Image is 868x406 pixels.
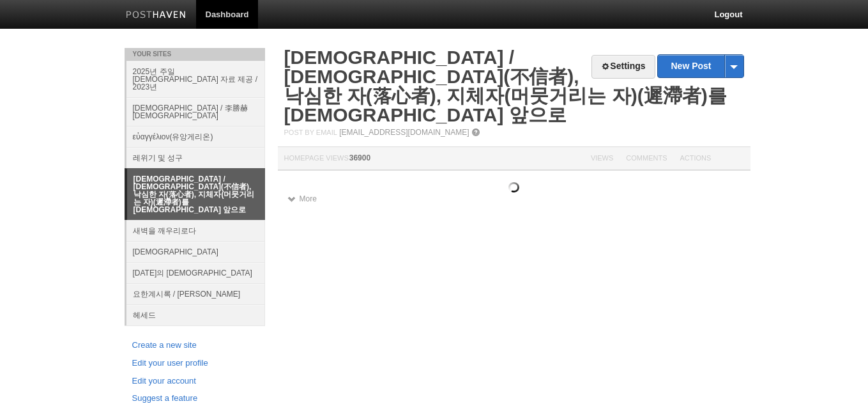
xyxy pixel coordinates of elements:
[284,47,727,125] a: [DEMOGRAPHIC_DATA] / [DEMOGRAPHIC_DATA](不信者), 낙심한 자(落心者), 지체자(머뭇거리는 자)(遲滯者)를 [DEMOGRAPHIC_DATA] 앞으로
[125,48,265,61] li: Your Sites
[508,182,519,192] img: loading.gif
[132,375,257,388] a: Edit your account
[278,147,584,171] th: Homepage Views
[126,11,187,20] img: Posthaven-bar
[658,55,743,77] a: New Post
[126,241,265,262] a: [DEMOGRAPHIC_DATA]
[620,147,673,171] th: Comments
[132,392,257,405] a: Suggest a feature
[284,129,337,136] span: Post by Email
[349,153,370,162] span: 36900
[584,147,620,171] th: Views
[126,61,265,97] a: 2025년 주일 [DEMOGRAPHIC_DATA] 자료 제공 / 2023년
[126,97,265,126] a: [DEMOGRAPHIC_DATA] / 李勝赫[DEMOGRAPHIC_DATA]
[674,147,750,171] th: Actions
[132,357,257,370] a: Edit your user profile
[127,169,265,220] a: [DEMOGRAPHIC_DATA] / [DEMOGRAPHIC_DATA](不信者), 낙심한 자(落心者), 지체자(머뭇거리는 자)(遲滯者)를 [DEMOGRAPHIC_DATA] 앞으로
[126,220,265,241] a: 새벽을 깨우리로다
[126,147,265,168] a: 레위기 및 성구
[126,262,265,283] a: [DATE]의 [DEMOGRAPHIC_DATA]
[126,126,265,147] a: εὐαγγέλιον(유앙게리온)
[287,194,317,203] a: More
[126,304,265,325] a: 헤세드
[339,128,469,137] a: [EMAIL_ADDRESS][DOMAIN_NAME]
[126,283,265,304] a: 요한계시록 / [PERSON_NAME]
[132,339,257,352] a: Create a new site
[591,55,655,79] a: Settings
